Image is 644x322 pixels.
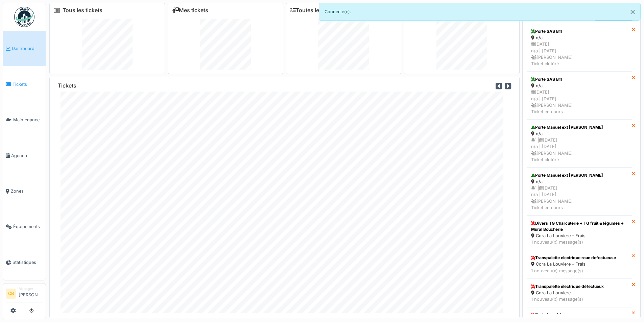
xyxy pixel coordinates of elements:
a: Mes tickets [172,7,208,14]
div: 1 nouveau(x) message(s) [531,268,627,274]
a: Porte Manuel ext [PERSON_NAME] n/a 1 |[DATE]n/a | [DATE] [PERSON_NAME]Ticket clotûré [527,120,632,168]
a: Équipements [3,209,46,244]
div: Technique frigo [531,312,627,318]
a: Agenda [3,138,46,173]
div: Manager [19,286,43,291]
div: Divers TG Charcuterie + TG fruit & légumes + Mural Boucherie [531,220,627,232]
a: Tous les tickets [63,7,102,14]
div: 1 nouveau(x) message(s) [531,296,627,302]
div: Porte Manuel ext [PERSON_NAME] [531,124,627,130]
a: CB Manager[PERSON_NAME] [6,286,43,302]
div: 1 | [DATE] n/a | [DATE] [PERSON_NAME] Ticket clotûré [531,137,627,163]
span: Agenda [11,152,43,159]
a: Transpalette electrique roue defectueuse Cora La Louviere - Frais 1 nouveau(x) message(s) [527,250,632,278]
span: Statistiques [13,259,43,266]
div: Transpalette electrique roue defectueuse [531,255,627,261]
div: Porte Manuel ext [PERSON_NAME] [531,172,627,178]
div: Porte SAS B11 [531,76,627,82]
a: Transpalette électrique défectueux Cora La Louviere 1 nouveau(x) message(s) [527,279,632,307]
a: Porte SAS B11 n/a [DATE]n/a | [DATE] [PERSON_NAME]Ticket en cours [527,72,632,120]
a: Dashboard [3,31,46,66]
button: Close [625,3,640,21]
div: n/a [531,178,627,185]
span: Zones [11,188,43,194]
a: Zones [3,173,46,209]
span: Maintenance [13,117,43,123]
div: n/a [531,82,627,89]
span: Tickets [13,81,43,88]
a: Tickets [3,66,46,102]
img: Badge_color-CXgf-gQk.svg [14,7,34,27]
div: Connecté(e). [319,3,641,21]
div: Transpalette électrique défectueux [531,283,627,290]
a: Divers TG Charcuterie + TG fruit & légumes + Mural Boucherie Cora La Louviere - Frais 1 nouveau(x... [527,216,632,250]
div: Cora La Louviere - Frais [531,261,627,267]
div: Cora La Louviere [531,290,627,296]
a: Toutes les tâches [290,7,341,14]
span: Dashboard [12,45,43,52]
div: Porte SAS B11 [531,28,627,34]
div: [DATE] n/a | [DATE] [PERSON_NAME] Ticket clotûré [531,41,627,67]
div: 1 | [DATE] n/a | [DATE] [PERSON_NAME] Ticket en cours [531,185,627,211]
div: n/a [531,34,627,41]
div: n/a [531,130,627,137]
div: Cora La Louviere - Frais [531,232,627,239]
a: Maintenance [3,102,46,138]
div: [DATE] n/a | [DATE] [PERSON_NAME] Ticket en cours [531,89,627,115]
a: Porte Manuel ext [PERSON_NAME] n/a 1 |[DATE]n/a | [DATE] [PERSON_NAME]Ticket en cours [527,168,632,216]
div: 1 nouveau(x) message(s) [531,239,627,245]
li: CB [6,289,16,299]
h6: Tickets [58,82,76,89]
li: [PERSON_NAME] [19,286,43,301]
span: Équipements [13,223,43,230]
a: Porte SAS B11 n/a [DATE]n/a | [DATE] [PERSON_NAME]Ticket clotûré [527,24,632,72]
a: Statistiques [3,245,46,280]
